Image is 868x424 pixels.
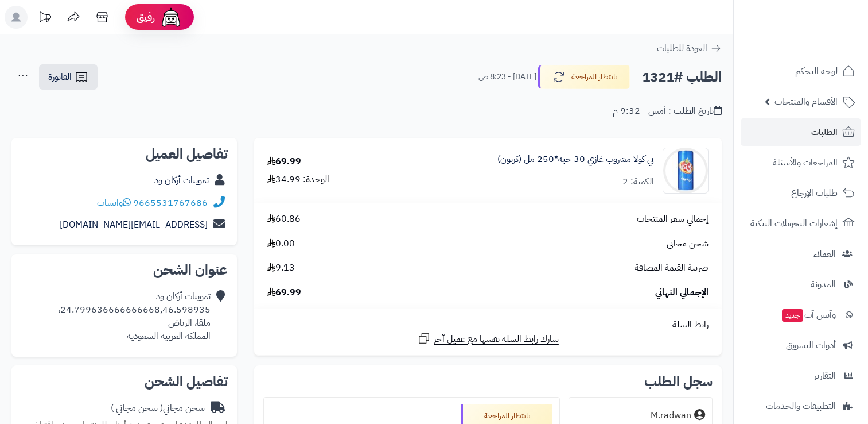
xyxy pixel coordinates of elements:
[750,215,838,232] span: إشعارات التحويلات البنكية
[434,333,559,346] span: شارك رابط السلة نفسها مع عميل آخر
[637,213,709,226] span: إجمالي سعر المنتجات
[657,41,707,55] span: العودة للطلبات
[497,153,654,166] a: بي كولا مشروب غازي 30 حبة*250 مل (كرتون)
[741,240,861,268] a: العملاء
[60,218,208,232] a: [EMAIL_ADDRESS][DOMAIN_NAME]
[774,94,838,110] span: الأقسام والمنتجات
[267,286,301,299] span: 69.99
[667,237,709,250] span: شحن مجاني
[58,290,211,342] div: تموينات أركان ود 24.799636666666668,46.598935، ملقا، الرياض المملكة العربية السعودية
[417,332,559,346] a: شارك رابط السلة نفسها مع عميل آخر
[766,398,836,414] span: التطبيقات والخدمات
[813,246,836,262] span: العملاء
[814,368,836,384] span: التقارير
[663,148,708,194] img: 1747829117-71HUXUT2VcL._AC_SL1500-90x90.jpg
[741,118,861,146] a: الطلبات
[811,124,838,140] span: الطلبات
[538,65,630,89] button: بانتظار المراجعة
[613,105,722,118] div: تاريخ الطلب : أمس - 9:32 م
[154,174,209,187] a: تموينات أركان ود
[267,155,301,168] div: 69.99
[741,301,861,329] a: وآتس آبجديد
[655,286,709,299] span: الإجمالي النهائي
[644,375,713,388] h3: سجل الطلب
[741,362,861,390] a: التقارير
[791,185,838,201] span: طلبات الإرجاع
[786,337,836,353] span: أدوات التسويق
[741,210,861,237] a: إشعارات التحويلات البنكية
[97,196,131,210] a: واتساب
[741,271,861,298] a: المدونة
[137,10,155,24] span: رفيق
[773,155,838,171] span: المراجعات والأسئلة
[741,57,861,85] a: لوحة التحكم
[21,263,228,277] h2: عنوان الشحن
[267,173,329,186] div: الوحدة: 34.99
[267,213,301,226] span: 60.86
[782,309,803,322] span: جديد
[259,318,717,332] div: رابط السلة
[111,401,163,415] span: ( شحن مجاني )
[781,307,836,323] span: وآتس آب
[21,375,228,388] h2: تفاصيل الشحن
[111,402,205,415] div: شحن مجاني
[159,6,182,29] img: ai-face.png
[478,71,536,83] small: [DATE] - 8:23 ص
[133,196,208,210] a: 9665531767686
[741,179,861,207] a: طلبات الإرجاع
[267,261,295,275] span: 9.13
[741,332,861,359] a: أدوات التسويق
[651,409,691,422] div: M.radwan
[741,149,861,176] a: المراجعات والأسئلة
[21,147,228,161] h2: تفاصيل العميل
[657,41,722,55] a: العودة للطلبات
[30,6,59,32] a: تحديثات المنصة
[741,392,861,420] a: التطبيقات والخدمات
[635,261,709,275] span: ضريبة القيمة المضافة
[622,175,654,188] div: الكمية: 2
[48,70,72,84] span: الفاتورة
[267,237,295,250] span: 0.00
[39,64,98,90] a: الفاتورة
[811,276,836,292] span: المدونة
[795,63,838,79] span: لوحة التحكم
[642,65,722,89] h2: الطلب #1321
